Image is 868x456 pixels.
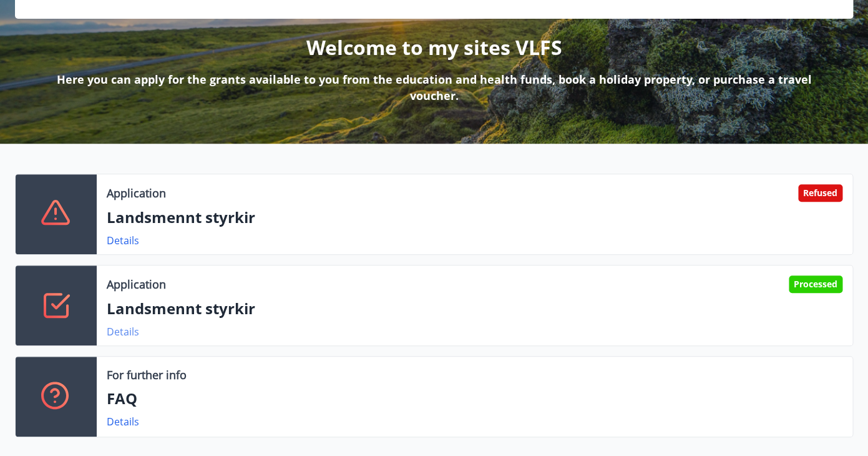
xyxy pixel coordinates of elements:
a: Details [107,415,139,429]
p: Application [107,276,166,292]
a: Details [107,325,139,339]
div: Refused [798,184,842,202]
p: Here you can apply for the grants available to you from the education and health funds, book a ho... [35,71,833,104]
div: Processed [789,275,842,293]
p: Welcome to my sites VLFS [306,34,562,61]
p: Landsmennt styrkir [107,207,842,228]
p: FAQ [107,388,842,409]
p: Application [107,185,166,201]
a: Details [107,234,139,247]
p: For further info [107,367,187,383]
p: Landsmennt styrkir [107,298,842,319]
